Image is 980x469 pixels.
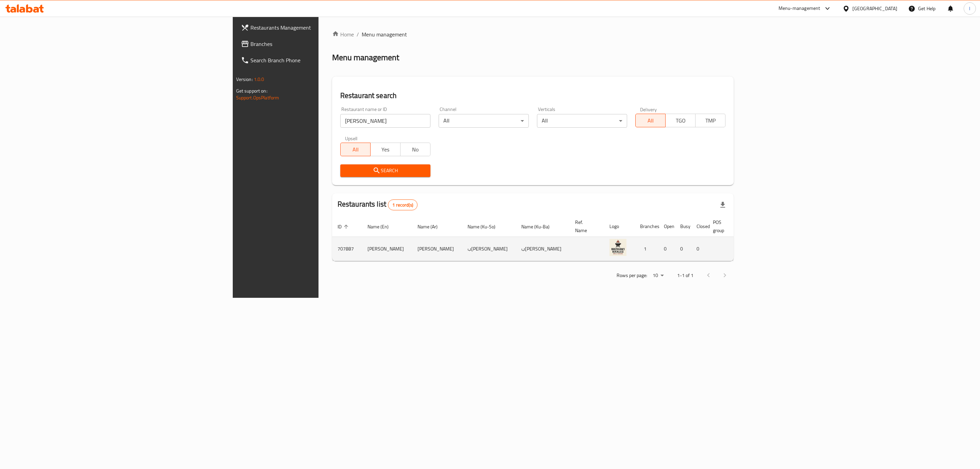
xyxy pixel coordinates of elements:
label: Upsell [345,136,358,141]
button: No [400,143,430,156]
span: 1 record(s) [388,202,417,208]
td: 0 [675,237,691,261]
span: Restaurants Management [250,23,391,32]
button: All [340,143,371,156]
th: Open [658,216,675,237]
span: POS group [713,218,733,234]
a: Branches [235,36,396,52]
th: Branches [635,216,658,237]
td: ب[PERSON_NAME] [516,237,570,261]
div: Rows per page: [650,271,666,281]
span: All [343,145,368,155]
span: Search Branch Phone [250,56,391,64]
td: 0 [691,237,707,261]
span: TGO [668,116,693,126]
span: Name (Ar) [418,223,446,231]
span: Branches [250,40,391,48]
p: 1-1 of 1 [677,271,693,280]
span: Search [346,166,425,175]
div: Total records count [388,199,418,210]
td: ب[PERSON_NAME] [462,237,516,261]
span: Name (En) [367,223,397,231]
button: All [635,114,666,127]
label: Delivery [640,107,657,112]
a: Search Branch Phone [235,52,396,68]
span: Yes [373,145,398,155]
div: [GEOGRAPHIC_DATA] [852,5,897,12]
a: Restaurants Management [235,19,396,36]
th: Busy [675,216,691,237]
a: Support.OpsPlatform [236,93,279,102]
span: Name (Ku-Ba) [521,223,558,231]
span: 1.0.0 [254,75,264,84]
div: Menu-management [779,4,820,13]
span: ID [338,223,350,231]
span: Name (Ku-So) [468,223,504,231]
th: Logo [604,216,635,237]
div: All [537,114,627,128]
button: Search [340,164,430,177]
span: Get support on: [236,86,267,95]
span: TMP [698,116,723,126]
span: No [403,145,428,155]
span: Version: [236,75,253,84]
th: Closed [691,216,707,237]
h2: Restaurant search [340,91,726,101]
td: 0 [658,237,675,261]
span: l [969,5,970,12]
td: [PERSON_NAME] [412,237,462,261]
table: enhanced table [332,216,801,261]
span: All [638,116,663,126]
input: Search for restaurant name or ID.. [340,114,430,128]
h2: Menu management [332,52,399,63]
nav: breadcrumb [332,30,734,38]
img: Brzhawi Khaluz [609,239,626,256]
span: Ref. Name [575,218,596,234]
p: Rows per page: [617,271,647,280]
h2: Restaurants list [338,199,418,210]
button: TGO [665,114,696,127]
button: Yes [370,143,401,156]
td: 1 [635,237,658,261]
button: TMP [695,114,725,127]
div: All [439,114,529,128]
